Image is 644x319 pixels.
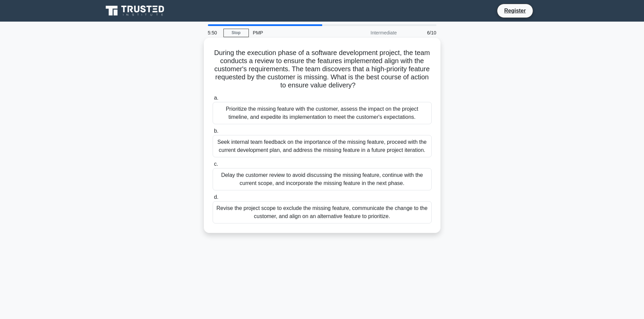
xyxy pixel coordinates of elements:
div: Intermediate [342,26,401,39]
div: Revise the project scope to exclude the missing feature, communicate the change to the customer, ... [213,201,432,223]
span: b. [214,128,218,134]
a: Register [500,6,530,15]
div: Delay the customer review to avoid discussing the missing feature, continue with the current scop... [213,168,432,190]
span: d. [214,194,218,200]
span: a. [214,95,218,101]
div: Prioritize the missing feature with the customer, assess the impact on the project timeline, and ... [213,102,432,124]
div: 5:50 [204,26,223,39]
a: Stop [223,29,249,37]
h5: During the execution phase of a software development project, the team conducts a review to ensur... [212,49,432,90]
div: Seek internal team feedback on the importance of the missing feature, proceed with the current de... [213,135,432,157]
div: 6/10 [401,26,440,39]
div: PMP [249,26,342,39]
span: c. [214,161,218,167]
